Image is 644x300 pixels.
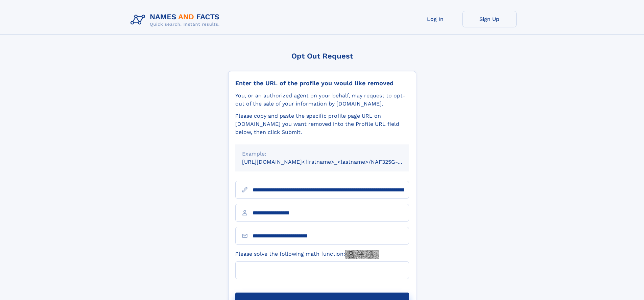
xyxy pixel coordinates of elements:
small: [URL][DOMAIN_NAME]<firstname>_<lastname>/NAF325G-xxxxxxxx [242,159,422,165]
div: Example: [242,150,402,158]
div: Opt Out Request [228,52,416,60]
label: Please solve the following math function: [235,250,379,259]
div: Enter the URL of the profile you would like removed [235,79,409,87]
a: Sign Up [462,11,517,27]
a: Log In [408,11,462,27]
div: You, or an authorized agent on your behalf, may request to opt-out of the sale of your informatio... [235,92,409,108]
div: Please copy and paste the specific profile page URL on [DOMAIN_NAME] you want removed into the Pr... [235,112,409,136]
img: Logo Names and Facts [128,11,225,29]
